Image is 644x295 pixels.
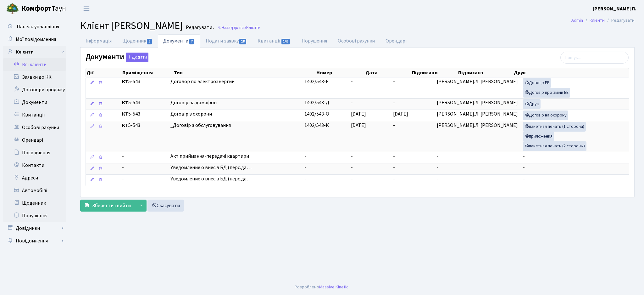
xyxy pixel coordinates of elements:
span: - [393,122,395,129]
a: Щоденник [3,197,66,209]
th: Дата [365,68,411,77]
th: Тип [173,68,316,77]
span: 1402/543-Е [304,78,329,85]
a: Орендарі [380,34,412,48]
a: Інформація [80,34,117,48]
button: Зберегти і вийти [80,200,135,212]
span: - [304,164,306,171]
span: - [304,153,306,160]
a: пакетная печать (1 сторона) [523,122,586,132]
a: Договори продажу [3,83,66,96]
a: Договір на охорону [523,111,568,120]
span: - [523,164,525,171]
a: Щоденник [117,34,158,48]
a: Посвідчення [3,146,66,159]
span: Панель управління [17,23,59,30]
span: Договір на домофон [170,99,299,106]
span: Клієнт [PERSON_NAME] [80,19,183,33]
span: [PERSON_NAME].Л. [PERSON_NAME] [437,122,518,129]
span: 18 [239,39,246,44]
th: Друк [513,68,629,77]
span: Акт приймання-передачі квартири [170,153,299,160]
span: Уведомление о внес.в БД (перс.да… [170,164,299,171]
span: 143 [281,39,290,44]
a: Всі клієнти [3,58,66,71]
a: Admin [571,17,583,24]
span: Уведомление о внес.в БД (перс.да… [170,175,299,183]
b: Комфорт [21,3,52,14]
button: Документи [126,53,148,62]
a: Клієнти [590,17,605,24]
img: logo.png [6,3,19,15]
span: Таун [21,3,66,14]
b: КТ [122,99,128,106]
span: - [393,78,395,85]
th: Підписант [458,68,513,77]
b: КТ [122,111,128,117]
span: [DATE] [351,111,366,117]
nav: breadcrumb [562,14,644,27]
b: КТ [122,78,128,85]
th: Номер [316,68,365,77]
span: Клієнти [246,25,260,31]
span: - [393,153,395,160]
span: - [351,164,353,171]
a: Скасувати [147,200,184,212]
span: 5-543 [122,99,166,106]
a: Панель управління [3,20,66,33]
span: - [437,153,439,160]
a: Довідники [3,222,66,235]
th: Дії [86,68,122,77]
small: Редагувати . [185,25,214,31]
li: Редагувати [605,17,635,24]
span: - [304,175,306,182]
span: 5-543 [122,78,166,85]
a: Квитанції [3,109,66,121]
span: - [523,153,525,160]
span: - [351,99,353,106]
a: пакетная печать (2 стороны) [523,141,586,151]
span: - [437,164,439,171]
a: Мої повідомлення [3,33,66,46]
span: - [351,175,353,182]
span: Зберегти і вийти [92,202,131,209]
span: Мої повідомлення [16,36,56,43]
a: Додати [124,52,148,63]
span: - [122,164,166,171]
a: Клієнти [3,46,66,58]
span: 1402/543-Д [304,99,329,106]
button: Переключити навігацію [79,3,94,14]
span: - [437,175,439,182]
span: _Договір з обслуговування [170,122,299,129]
a: Особові рахунки [332,34,380,48]
span: - [393,99,395,106]
span: Договор по электроэнергии [170,78,299,85]
span: [PERSON_NAME].Л. [PERSON_NAME] [437,111,518,117]
a: Квитанції [252,34,296,48]
span: [DATE] [351,122,366,129]
span: [PERSON_NAME].Л. [PERSON_NAME] [437,78,518,85]
span: - [351,153,353,160]
span: - [393,175,395,182]
b: КТ [122,122,128,129]
th: Приміщення [122,68,173,77]
a: Адреси [3,172,66,184]
a: Порушення [296,34,332,48]
input: Пошук... [560,52,629,64]
a: Договір ЕЕ [523,78,551,88]
th: Підписано [411,68,458,77]
span: - [122,175,166,183]
b: [PERSON_NAME] П. [593,5,636,12]
a: Назад до всіхКлієнти [217,25,260,31]
a: Контакти [3,159,66,172]
span: 5-543 [122,111,166,118]
span: 7 [189,39,194,44]
span: - [523,175,525,182]
span: 1402/543-О [304,111,329,117]
a: Договір про зміни ЕЕ [523,88,570,98]
a: Автомобілі [3,184,66,197]
span: - [351,78,353,85]
span: Договір з охорони [170,111,299,118]
a: приложения [523,132,554,141]
div: Розроблено . [295,284,349,291]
